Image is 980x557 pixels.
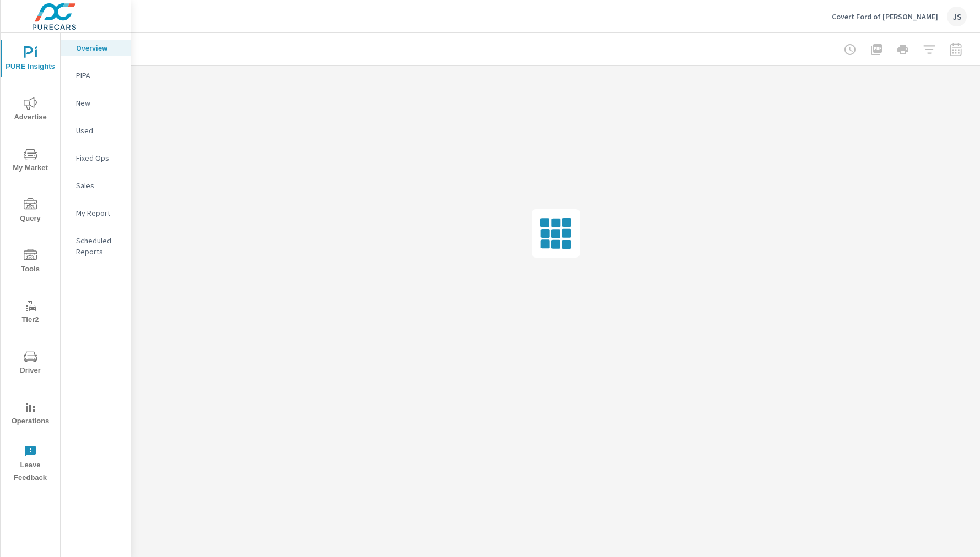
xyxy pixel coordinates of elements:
[4,198,57,225] span: Query
[4,148,57,174] span: My Market
[61,122,131,139] div: Used
[61,150,131,166] div: Fixed Ops
[76,97,122,108] p: New
[4,249,57,276] span: Tools
[61,95,131,111] div: New
[76,235,122,257] p: Scheduled Reports
[76,180,122,191] p: Sales
[4,299,57,326] span: Tier2
[1,33,60,489] div: nav menu
[76,125,122,136] p: Used
[947,7,967,26] div: JS
[4,401,57,428] span: Operations
[76,70,122,81] p: PIPA
[4,445,57,484] span: Leave Feedback
[832,12,938,21] p: Covert Ford of [PERSON_NAME]
[61,177,131,194] div: Sales
[4,350,57,377] span: Driver
[4,97,57,124] span: Advertise
[76,152,122,163] p: Fixed Ops
[61,232,131,260] div: Scheduled Reports
[61,40,131,56] div: Overview
[4,46,57,73] span: PURE Insights
[61,67,131,84] div: PIPA
[61,205,131,221] div: My Report
[76,42,122,53] p: Overview
[76,207,122,219] p: My Report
